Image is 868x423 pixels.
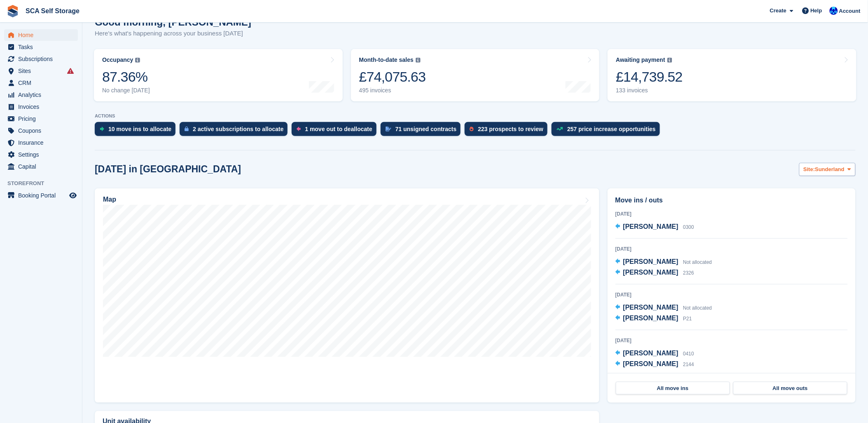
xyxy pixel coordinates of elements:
[683,270,694,276] span: 2326
[470,127,474,132] img: prospect-51fa495bee0391a8d652442698ab0144808aea92771e9ea1ae160a38d050c398.svg
[4,125,78,136] a: menu
[804,165,815,174] span: Site:
[94,49,343,101] a: Occupancy 87.36% No change [DATE]
[667,58,672,63] img: icon-info-grey-7440780725fd019a000dd9b08b2336e03edf1995a4989e88bcd33f0948082b44.svg
[830,7,838,15] img: Kelly Neesham
[95,188,599,403] a: Map
[381,122,465,140] a: 71 unsigned contracts
[615,257,712,268] a: [PERSON_NAME] Not allocated
[4,137,78,148] a: menu
[683,316,692,322] span: P21
[95,29,251,38] p: Here's what's happening across your business [DATE]
[616,68,683,85] div: £14,739.52
[18,161,68,172] span: Capital
[465,122,552,140] a: 223 prospects to review
[305,126,372,132] div: 1 move out to deallocate
[4,65,78,77] a: menu
[193,126,283,132] div: 2 active subscriptions to allocate
[615,313,692,324] a: [PERSON_NAME] P21
[799,163,856,176] button: Site: Sunderland
[386,127,391,132] img: contract_signature_icon-13c848040528278c33f63329250d36e43548de30e8caae1d1a13099fd9432cc5.svg
[567,126,656,132] div: 257 price increase opportunities
[4,101,78,113] a: menu
[18,41,68,53] span: Tasks
[4,53,78,65] a: menu
[615,359,694,370] a: [PERSON_NAME] 2144
[623,304,678,311] span: [PERSON_NAME]
[4,89,78,101] a: menu
[359,68,426,85] div: £74,075.63
[102,87,150,94] div: No change [DATE]
[297,127,301,132] img: move_outs_to_deallocate_icon-f764333ba52eb49d3ac5e1228854f67142a1ed5810a6f6cc68b1a99e826820c5.svg
[733,382,847,395] a: All move outs
[180,122,292,140] a: 2 active subscriptions to allocate
[811,7,822,15] span: Help
[623,315,678,322] span: [PERSON_NAME]
[416,58,421,63] img: icon-info-grey-7440780725fd019a000dd9b08b2336e03edf1995a4989e88bcd33f0948082b44.svg
[67,68,74,74] i: Smart entry sync failures have occurred
[683,362,694,367] span: 2144
[4,149,78,160] a: menu
[4,77,78,89] a: menu
[683,305,712,311] span: Not allocated
[18,149,68,160] span: Settings
[683,224,694,230] span: 0300
[95,164,241,175] h2: [DATE] in [GEOGRAPHIC_DATA]
[478,126,543,132] div: 223 prospects to review
[351,49,600,101] a: Month-to-date sales £74,075.63 495 invoices
[615,210,848,218] div: [DATE]
[623,360,678,367] span: [PERSON_NAME]
[683,259,712,265] span: Not allocated
[18,190,68,201] span: Booking Portal
[359,56,414,63] div: Month-to-date sales
[359,87,426,94] div: 495 invoices
[95,122,180,140] a: 10 move ins to allocate
[135,58,140,63] img: icon-info-grey-7440780725fd019a000dd9b08b2336e03edf1995a4989e88bcd33f0948082b44.svg
[103,196,116,203] h2: Map
[623,258,678,265] span: [PERSON_NAME]
[22,4,83,18] a: SCA Self Storage
[615,268,694,278] a: [PERSON_NAME] 2326
[395,126,457,132] div: 71 unsigned contracts
[292,122,380,140] a: 1 move out to deallocate
[615,195,848,205] h2: Move ins / outs
[102,56,133,63] div: Occupancy
[102,68,150,85] div: 87.36%
[18,77,68,89] span: CRM
[683,351,694,357] span: 0410
[615,291,848,298] div: [DATE]
[815,165,845,174] span: Sunderland
[839,7,861,15] span: Account
[623,269,678,276] span: [PERSON_NAME]
[18,89,68,101] span: Analytics
[4,29,78,41] a: menu
[608,49,856,101] a: Awaiting payment £14,739.52 133 invoices
[100,127,104,132] img: move_ins_to_allocate_icon-fdf77a2bb77ea45bf5b3d319d69a93e2d87916cf1d5bf7949dd705db3b84f3ca.svg
[4,41,78,53] a: menu
[616,87,683,94] div: 133 invoices
[615,348,694,359] a: [PERSON_NAME] 0410
[18,29,68,41] span: Home
[7,179,82,188] span: Storefront
[108,126,171,132] div: 10 move ins to allocate
[95,113,856,119] p: ACTIONS
[18,53,68,65] span: Subscriptions
[615,222,694,233] a: [PERSON_NAME] 0300
[18,101,68,113] span: Invoices
[615,303,712,313] a: [PERSON_NAME] Not allocated
[18,137,68,148] span: Insurance
[18,65,68,77] span: Sites
[616,382,730,395] a: All move ins
[4,113,78,125] a: menu
[68,190,78,200] a: Preview store
[616,56,665,63] div: Awaiting payment
[4,190,78,201] a: menu
[18,125,68,136] span: Coupons
[615,337,848,344] div: [DATE]
[623,350,678,357] span: [PERSON_NAME]
[770,7,786,15] span: Create
[552,122,664,140] a: 257 price increase opportunities
[615,245,848,253] div: [DATE]
[557,127,563,131] img: price_increase_opportunities-93ffe204e8149a01c8c9dc8f82e8f89637d9d84a8eef4429ea346261dce0b2c0.svg
[7,5,19,17] img: stora-icon-8386f47178a22dfd0bd8f6a31ec36ba5ce8667c1dd55bd0f319d3a0aa187defe.svg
